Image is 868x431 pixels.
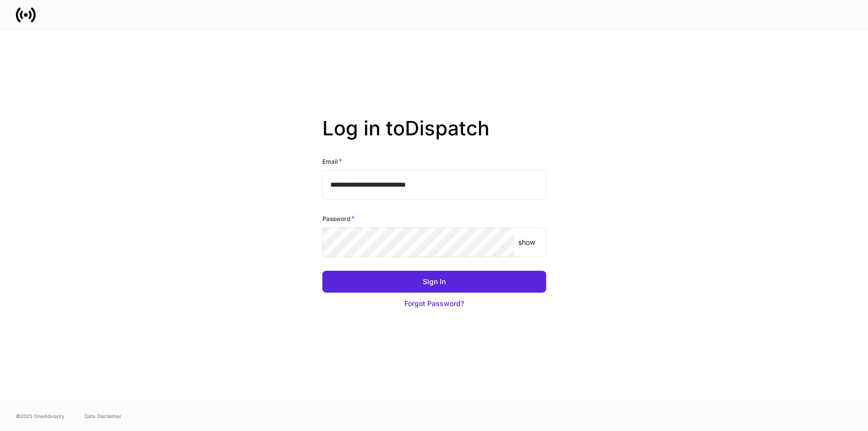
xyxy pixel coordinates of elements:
div: Forgot Password? [404,299,464,309]
h6: Password [322,214,355,223]
p: show [518,237,535,247]
button: Forgot Password? [322,293,546,315]
h2: Log in to Dispatch [322,116,546,156]
div: Sign In [423,277,446,287]
button: Sign In [322,271,546,293]
a: Data Disclaimer [85,412,121,420]
h6: Email [322,156,342,166]
span: © 2025 OneAdvisory [16,412,65,420]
